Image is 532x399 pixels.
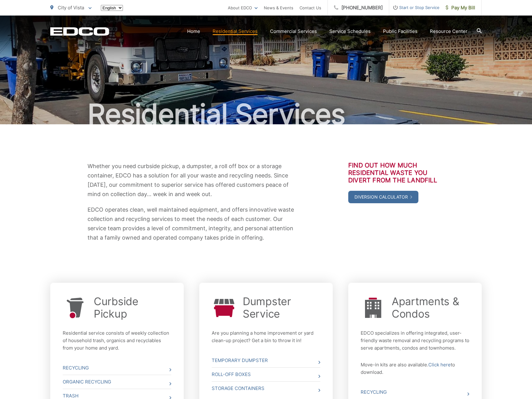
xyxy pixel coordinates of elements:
span: Pay My Bill [446,4,475,11]
a: Roll-Off Boxes [212,368,320,381]
a: Dumpster Service [243,295,320,320]
p: Residential service consists of weekly collection of household trash, organics and recyclables fr... [63,329,171,352]
a: Curbside Pickup [94,295,171,320]
a: Diversion Calculator [348,191,418,203]
a: Service Schedules [329,28,371,35]
a: Recycling [361,385,469,399]
a: Public Facilities [383,28,417,35]
a: Home [187,28,200,35]
span: City of Vista [58,5,84,11]
a: Commercial Services [270,28,317,35]
p: Are you planning a home improvement or yard clean-up project? Get a bin to throw it in! [212,329,320,344]
a: Storage Containers [212,382,320,395]
a: News & Events [264,4,293,11]
a: About EDCO [228,4,258,11]
h3: Find out how much residential waste you divert from the landfill [348,162,444,184]
a: Resource Center [430,28,467,35]
a: Apartments & Condos [392,295,469,320]
a: Organic Recycling [63,375,171,389]
a: Temporary Dumpster [212,354,320,367]
a: EDCD logo. Return to the homepage. [50,27,109,36]
p: Move-in kits are also available. to download. [361,361,469,376]
a: Contact Us [300,4,321,11]
p: Whether you need curbside pickup, a dumpster, a roll off box or a storage container, EDCO has a s... [88,162,295,199]
a: Recycling [63,361,171,375]
a: Residential Services [213,28,258,35]
p: EDCO specializes in offering integrated, user-friendly waste removal and recycling programs to se... [361,329,469,352]
h1: Residential Services [50,99,482,130]
p: EDCO operates clean, well maintained equipment, and offers innovative waste collection and recycl... [88,205,295,242]
select: Select a language [101,5,123,11]
a: Click here [428,361,451,369]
